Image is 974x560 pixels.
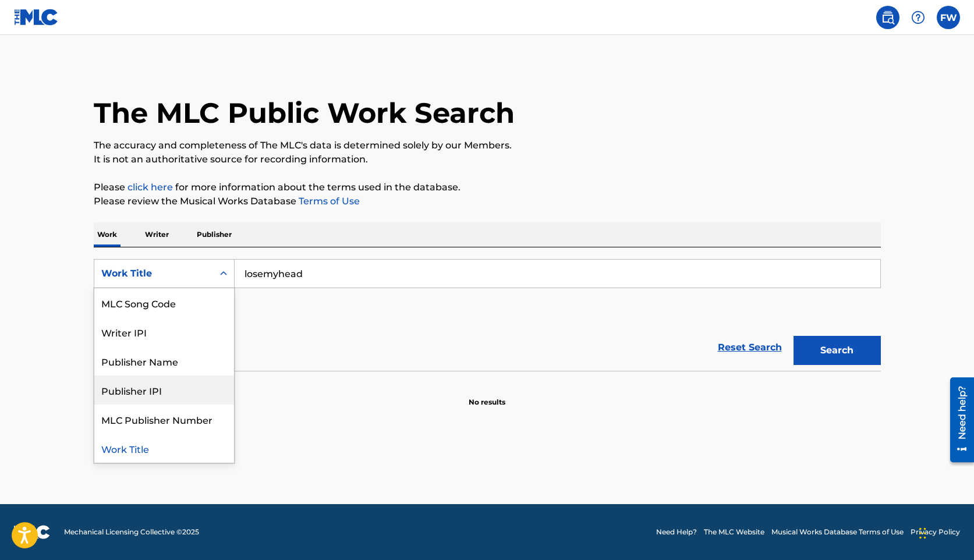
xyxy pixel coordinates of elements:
[911,10,925,24] img: help
[94,317,234,346] div: Writer IPI
[876,6,899,29] a: Public Search
[94,95,515,130] h1: The MLC Public Work Search
[141,222,172,247] p: Writer
[94,222,121,247] p: Work
[94,434,234,463] div: Work Title
[14,9,59,26] img: MLC Logo
[94,288,234,317] div: MLC Song Code
[127,182,173,193] a: click here
[193,222,235,247] p: Publisher
[94,194,881,208] p: Please review the Musical Works Database
[14,525,50,539] img: logo
[911,527,960,537] a: Privacy Policy
[94,405,234,434] div: MLC Publisher Number
[916,504,974,560] iframe: Chat Widget
[101,267,206,281] div: Work Title
[64,527,199,537] span: Mechanical Licensing Collective © 2025
[94,259,881,371] form: Search Form
[94,346,234,375] div: Publisher Name
[656,527,697,537] a: Need Help?
[919,516,926,551] div: Drag
[937,6,960,29] div: User Menu
[94,139,881,153] p: The accuracy and completeness of The MLC's data is determined solely by our Members.
[469,383,505,407] p: No results
[712,335,788,360] a: Reset Search
[94,153,881,166] p: It is not an authoritative source for recording information.
[94,180,881,194] p: Please for more information about the terms used in the database.
[794,336,881,365] button: Search
[296,196,360,207] a: Terms of Use
[771,527,904,537] a: Musical Works Database Terms of Use
[881,10,895,24] img: search
[704,527,764,537] a: The MLC Website
[941,373,974,466] iframe: Resource Center
[906,6,930,29] div: Help
[94,375,234,405] div: Publisher IPI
